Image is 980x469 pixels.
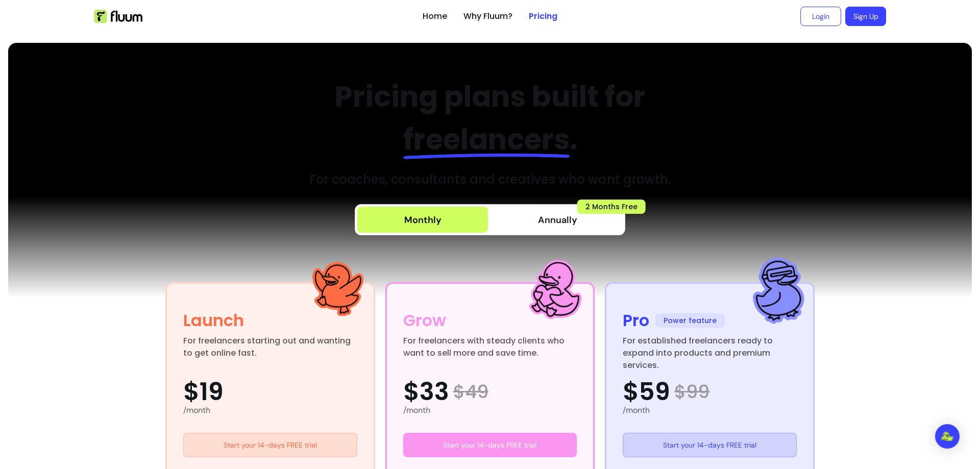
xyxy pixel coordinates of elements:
[403,335,577,359] div: For freelancers with steady clients who want to sell more and save time.
[403,380,449,404] span: $33
[845,7,886,26] a: Sign Up
[623,380,670,404] span: $59
[94,10,142,23] img: Fluum Logo
[623,335,797,359] div: For established freelancers ready to expand into products and premium services.
[577,200,646,214] span: 2 Months Free
[623,308,649,333] div: Pro
[423,10,447,22] a: Home
[623,404,797,416] div: /month
[261,76,719,161] h2: Pricing plans built for .
[404,213,442,227] div: Monthly
[655,313,725,328] span: Power feature
[800,7,841,26] a: Login
[403,404,577,416] div: /month
[403,119,570,160] span: freelancers
[623,433,797,457] a: Start your 14-days FREE trial
[309,171,671,188] h3: For coaches, consultants and creatives who want growth.
[183,433,357,457] a: Start your 14-days FREE trial
[403,433,577,457] a: Start your 14-days FREE trial
[453,382,488,402] span: $ 49
[183,335,357,359] div: For freelancers starting out and wanting to get online fast.
[403,308,446,333] div: Grow
[935,424,960,449] div: Open Intercom Messenger
[529,10,557,22] a: Pricing
[463,10,512,22] a: Why Fluum?
[674,382,709,402] span: $ 99
[183,404,357,416] div: /month
[183,308,244,333] div: Launch
[183,380,224,404] span: $19
[538,213,577,227] span: Annually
